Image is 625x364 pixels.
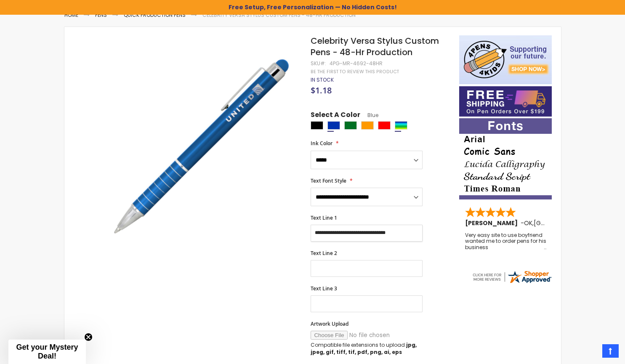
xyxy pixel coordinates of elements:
[95,11,107,19] a: Pens
[107,48,299,240] img: celebrity-metal-stylus-twist-pen-48-hr-blue_1.jpg
[311,214,337,221] span: Text Line 1
[311,121,323,130] div: Black
[534,219,596,227] span: [GEOGRAPHIC_DATA]
[395,121,407,130] div: Assorted
[311,250,337,257] span: Text Line 2
[344,121,357,130] div: Green
[311,77,334,83] div: Availability
[459,118,552,199] img: font-personalization-examples
[64,11,78,19] a: Home
[327,121,340,130] div: Blue
[471,269,552,284] img: 4pens.com widget logo
[311,341,417,355] strong: jpg, jpeg, gif, tiff, tif, pdf, png, ai, eps
[311,35,439,58] span: Celebrity Versa Stylus Custom Pens - 48-Hr Production
[311,140,332,147] span: Ink Color
[521,219,596,227] span: - ,
[330,60,383,67] div: 4PG-MR-4692-48HR
[311,76,334,83] span: In stock
[311,110,360,122] span: Select A Color
[465,219,521,227] span: [PERSON_NAME]
[311,342,423,355] p: Compatible file extensions to upload:
[311,60,326,67] strong: SKU
[311,320,348,327] span: Artwork Upload
[311,285,337,292] span: Text Line 3
[524,219,532,227] span: OK
[459,86,552,117] img: Free shipping on orders over $199
[378,121,391,130] div: Red
[124,11,186,19] a: Quick Production Pens
[311,177,346,184] span: Text Font Style
[202,12,356,19] li: Celebrity Versa Stylus Custom Pens - 48-Hr Production
[311,85,332,96] span: $1.18
[16,343,78,360] span: Get your Mystery Deal!
[360,112,378,119] span: Blue
[459,35,552,84] img: 4pens 4 kids
[471,279,552,286] a: 4pens.com certificate URL
[311,69,399,75] a: Be the first to review this product
[361,121,374,130] div: Orange
[8,340,86,364] div: Get your Mystery Deal!Close teaser
[465,232,547,250] div: Very easy site to use boyfriend wanted me to order pens for his business
[84,333,93,341] button: Close teaser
